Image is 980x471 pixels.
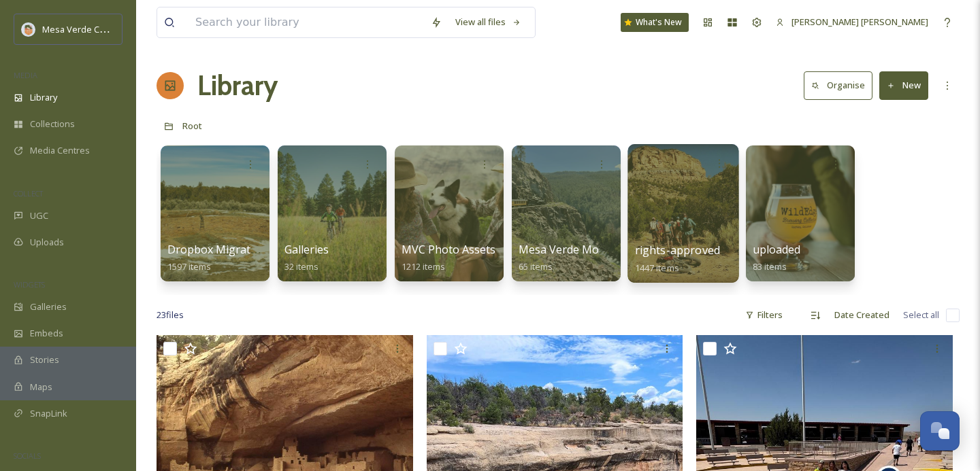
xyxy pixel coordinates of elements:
a: Galleries32 items [284,243,329,273]
a: Library [197,65,278,106]
div: Filters [738,302,789,328]
span: 23 file s [157,309,184,321]
a: rights-approved1447 items [635,244,720,274]
span: 1212 items [402,260,445,273]
span: rights-approved [635,243,720,258]
span: Library [30,91,57,104]
div: Date Created [828,302,896,328]
a: Mesa Verde Moments (QR Code Uploads)65 items [519,243,729,273]
span: COLLECT [14,188,43,198]
span: Embeds [30,327,63,340]
img: MVC%20SnapSea%20logo%20%281%29.png [22,22,35,36]
a: Root [182,118,202,134]
span: Galleries [30,300,67,313]
span: uploaded [753,242,800,257]
span: 65 items [519,260,553,273]
span: UGC [30,209,48,222]
span: 1597 items [167,260,211,273]
a: uploaded83 items [753,243,800,273]
a: [PERSON_NAME] [PERSON_NAME] [769,9,935,35]
button: Open Chat [920,411,960,451]
a: Dropbox Migration1597 items [167,243,267,273]
span: Maps [30,381,52,394]
span: Galleries [284,242,329,257]
a: Organise [804,71,879,99]
input: Search your library [189,7,424,37]
span: Select all [903,309,939,321]
span: [PERSON_NAME] [PERSON_NAME] [791,16,928,28]
span: Uploads [30,236,64,249]
a: MVC Photo Assets1212 items [402,243,495,273]
a: What's New [621,13,689,32]
button: New [879,71,928,99]
a: View all files [448,9,528,35]
span: Media Centres [30,144,90,157]
span: Stories [30,353,59,366]
span: Mesa Verde Country [42,22,126,35]
button: Organise [804,71,872,99]
span: 1447 items [635,261,679,273]
span: SOCIALS [14,451,41,461]
span: Root [182,120,202,132]
span: WIDGETS [14,279,45,290]
span: MEDIA [14,70,37,80]
span: Dropbox Migration [167,242,267,257]
span: 32 items [284,260,318,273]
span: MVC Photo Assets [402,242,495,257]
span: 83 items [753,260,787,273]
span: Collections [30,118,75,130]
span: Mesa Verde Moments (QR Code Uploads) [519,242,729,257]
span: SnapLink [30,407,67,420]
